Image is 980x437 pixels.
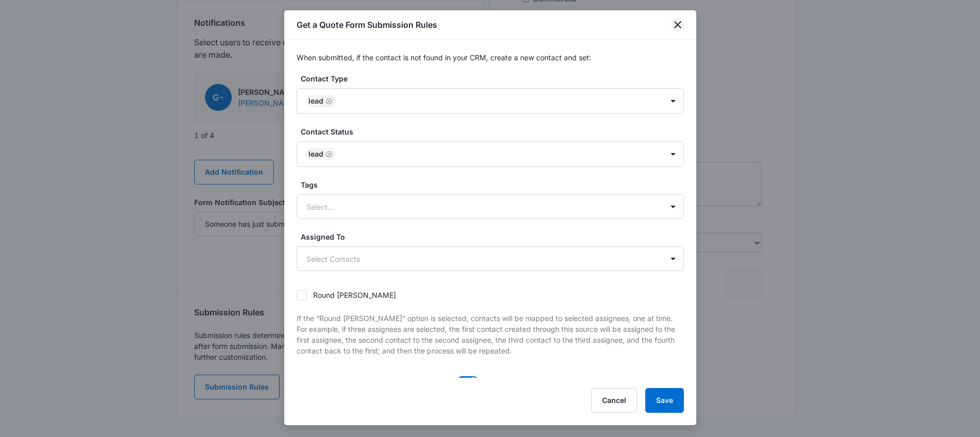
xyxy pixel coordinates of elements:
[301,179,688,190] label: Tags
[297,313,684,356] p: If the “Round [PERSON_NAME]” option is selected, contacts will be mapped to selected assignees, o...
[297,290,396,300] label: Round [PERSON_NAME]
[301,73,688,84] label: Contact Type
[297,376,450,386] p: Create submissions directly as CRM Contacts
[10,357,54,369] label: Commercial
[297,19,437,31] h1: Get a Quote Form Submission Rules
[672,19,684,31] button: close
[301,126,688,137] label: Contact Status
[645,388,684,413] button: Save
[10,416,124,429] label: AC Installation or Replacement
[10,340,51,352] label: Residential
[591,388,637,413] button: Cancel
[308,150,323,158] div: Lead
[10,400,71,412] label: AC Maintenance
[323,97,333,105] div: Remove Lead
[323,150,333,158] div: Remove Lead
[128,289,240,313] input: Country
[301,231,688,242] label: Assigned To
[297,52,684,63] p: When submitted, if the contact is not found in your CRM, create a new contact and set:
[308,97,323,105] div: Lead
[128,258,240,282] input: State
